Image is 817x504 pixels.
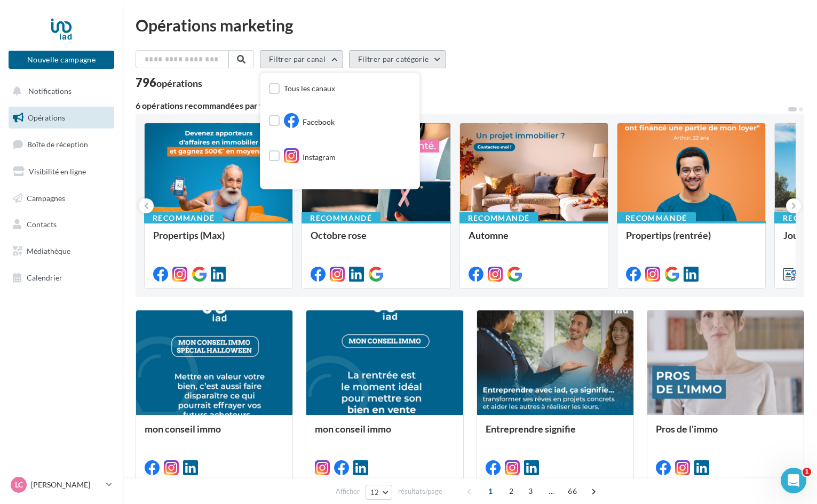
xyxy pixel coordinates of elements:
[459,212,538,224] div: Recommandé
[6,240,116,262] a: Médiathèque
[6,80,112,102] button: Notifications
[522,483,539,500] span: 3
[27,273,62,282] span: Calendrier
[156,78,202,88] div: opérations
[9,475,114,495] a: LC [PERSON_NAME]
[336,486,360,497] span: Afficher
[136,101,787,110] div: 6 opérations recommandées par votre enseigne
[803,468,811,476] span: 1
[626,230,757,251] div: Propertips (rentrée)
[27,220,57,229] span: Contacts
[564,483,581,500] span: 66
[28,113,65,122] span: Opérations
[284,84,335,93] span: Tous les canaux
[349,50,446,68] button: Filtrer par catégorie
[9,51,114,69] button: Nouvelle campagne
[6,267,116,289] a: Calendrier
[303,152,336,163] span: Instagram
[28,86,72,95] span: Notifications
[656,423,795,445] div: Pros de l'immo
[6,107,116,129] a: Opérations
[27,193,65,202] span: Campagnes
[153,230,284,251] div: Propertips (Max)
[260,50,343,68] button: Filtrer par canal
[617,212,696,224] div: Recommandé
[6,133,116,156] a: Boîte de réception
[315,423,454,445] div: mon conseil immo
[303,117,335,127] span: Facebook
[27,140,88,149] span: Boîte de réception
[543,483,560,500] span: ...
[503,483,520,500] span: 2
[366,485,393,500] button: 12
[27,246,70,255] span: Médiathèque
[29,167,86,176] span: Visibilité en ligne
[781,468,806,493] iframe: Intercom live chat
[482,483,499,500] span: 1
[15,479,23,490] span: LC
[398,486,442,497] span: résultats/page
[31,479,102,490] p: [PERSON_NAME]
[486,423,625,445] div: Entreprendre signifie
[6,161,116,183] a: Visibilité en ligne
[136,17,804,33] div: Opérations marketing
[6,213,116,236] a: Contacts
[144,212,223,224] div: Recommandé
[6,187,116,210] a: Campagnes
[311,230,441,251] div: Octobre rose
[136,77,202,89] div: 796
[302,212,380,224] div: Recommandé
[370,488,379,497] span: 12
[145,423,284,445] div: mon conseil immo
[469,230,599,251] div: Automne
